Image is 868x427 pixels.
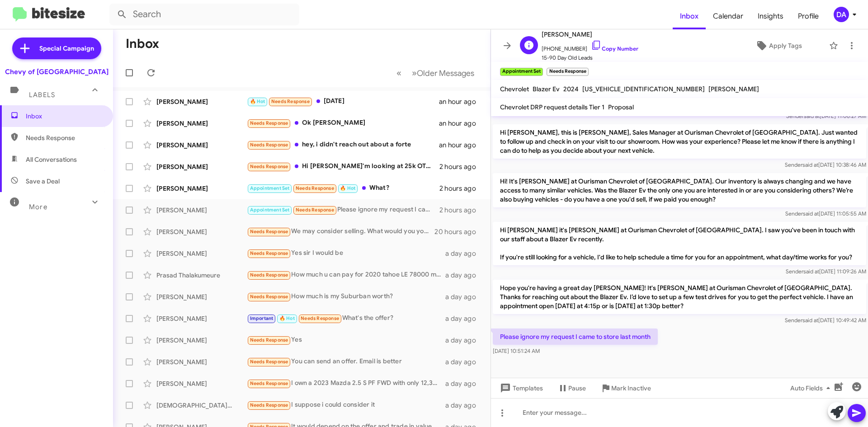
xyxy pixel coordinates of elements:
span: Sender [DATE] 10:38:46 AM [785,161,866,168]
div: We may consider selling. What would you you be able to offer? [247,226,434,237]
p: Hi [PERSON_NAME], this is [PERSON_NAME], Sales Manager at Ourisman Chevrolet of [GEOGRAPHIC_DATA]... [493,124,866,159]
p: Hi [PERSON_NAME] it's [PERSON_NAME] at Ourisman Chevrolet of [GEOGRAPHIC_DATA]. I saw you've been... [493,222,866,265]
a: Calendar [706,3,750,29]
div: 2 hours ago [439,162,483,171]
div: [DATE] [247,96,439,107]
input: Search [109,4,299,25]
p: Please ignore my request I came to store last month [493,328,658,345]
span: said at [802,161,818,168]
div: Hi [PERSON_NAME]'m looking at 25k OTD price, and understand that may be lower than you can go rig... [247,161,439,172]
span: Profile [791,3,826,29]
div: What? [247,183,439,193]
small: Needs Response [547,68,588,76]
div: hey, i didn't reach out about a forte [247,140,439,150]
div: How much u can pay for 2020 tahoe LE 78000 milage with cargo box rails and phone charger on arm rest [247,270,445,280]
span: [PERSON_NAME] [542,29,638,40]
button: Pause [550,380,593,396]
div: You can send an offer. Email is better [247,357,445,367]
span: Apply Tags [769,38,802,54]
div: [DEMOGRAPHIC_DATA][PERSON_NAME] [156,401,247,410]
div: a day ago [445,336,483,345]
span: Blazer Ev [533,85,560,93]
span: Older Messages [417,68,474,78]
small: Appointment Set [500,68,543,76]
div: How much is my Suburban worth? [247,291,445,302]
span: said at [802,317,818,324]
span: 🔥 Hot [340,185,355,191]
span: Proposal [608,103,634,111]
span: [US_VEHICLE_IDENTIFICATION_NUMBER] [582,85,705,93]
span: More [29,203,47,211]
span: said at [803,210,819,217]
span: Needs Response [250,142,288,148]
div: Yes sir I would be [247,248,445,258]
span: Appointment Set [250,185,290,191]
div: I own a 2023 Mazda 2.5 S PF FWD with only 12,390 miles on it. No dents, dings, scratches, or acci... [247,378,445,389]
span: Needs Response [250,359,288,365]
div: a day ago [445,249,483,258]
div: a day ago [445,314,483,323]
span: Needs Response [250,164,288,169]
span: Needs Response [296,207,334,213]
p: Hope you're having a great day [PERSON_NAME]! It's [PERSON_NAME] at Ourisman Chevrolet of [GEOGRA... [493,280,866,314]
span: said at [803,268,819,275]
span: Important [250,315,274,321]
span: 🔥 Hot [279,315,295,321]
span: Inbox [673,3,706,29]
div: a day ago [445,292,483,301]
span: Needs Response [250,229,288,235]
div: a day ago [445,357,483,366]
div: [PERSON_NAME] [156,357,247,366]
div: [PERSON_NAME] [156,227,247,236]
a: Copy Number [591,45,638,52]
a: Special Campaign [12,38,101,59]
button: DA [826,7,858,22]
button: Previous [391,64,407,82]
div: [PERSON_NAME] [156,162,247,171]
button: Apply Tags [732,38,825,54]
div: 20 hours ago [434,227,483,236]
span: [PERSON_NAME] [708,85,759,93]
button: Mark Inactive [593,380,658,396]
div: [PERSON_NAME] [156,141,247,150]
span: [PHONE_NUMBER] [542,40,638,53]
span: [DATE] 10:51:24 AM [493,347,540,354]
div: a day ago [445,271,483,280]
span: Needs Response [296,185,334,191]
span: All Conversations [26,155,77,164]
div: an hour ago [439,141,483,150]
div: [PERSON_NAME] [156,292,247,301]
span: Sender [DATE] 11:05:55 AM [785,210,866,217]
span: Labels [29,91,55,99]
div: an hour ago [439,119,483,128]
span: » [412,67,417,79]
div: [PERSON_NAME] [156,206,247,215]
p: Hi! It's [PERSON_NAME] at Ourisman Chevrolet of [GEOGRAPHIC_DATA]. Our inventory is always changi... [493,173,866,207]
span: Mark Inactive [611,380,651,396]
span: Needs Response [250,272,288,278]
span: Chevrolet [500,85,529,93]
span: Pause [568,380,586,396]
div: a day ago [445,379,483,388]
div: [PERSON_NAME] [156,97,247,106]
span: Auto Fields [790,380,834,396]
a: Insights [750,3,791,29]
span: « [396,67,401,79]
span: Needs Response [250,294,288,300]
div: [PERSON_NAME] [156,249,247,258]
div: 2 hours ago [439,184,483,193]
div: I suppose i could consider it [247,400,445,410]
span: 🔥 Hot [250,99,265,104]
span: Needs Response [301,315,339,321]
span: Inbox [26,112,103,121]
div: Chevy of [GEOGRAPHIC_DATA] [5,67,108,76]
div: Prasad Thalakumeure [156,271,247,280]
div: [PERSON_NAME] [156,379,247,388]
h1: Inbox [126,37,159,51]
div: a day ago [445,401,483,410]
span: Appointment Set [250,207,290,213]
span: Save a Deal [26,177,60,186]
span: Templates [498,380,543,396]
span: Needs Response [271,99,310,104]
